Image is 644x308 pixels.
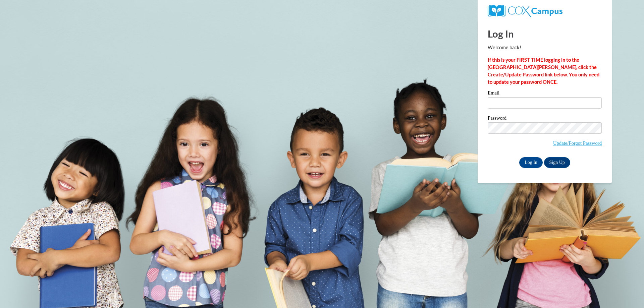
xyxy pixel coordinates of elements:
[488,5,562,17] img: COX Campus
[488,57,599,85] strong: If this is your FIRST TIME logging in to the [GEOGRAPHIC_DATA][PERSON_NAME], click the Create/Upd...
[519,157,543,168] input: Log In
[488,8,562,13] a: COX Campus
[553,140,602,146] a: Update/Forgot Password
[544,157,570,168] a: Sign Up
[488,116,602,122] label: Password
[488,90,602,97] label: Email
[488,44,602,51] p: Welcome back!
[488,27,602,41] h1: Log In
